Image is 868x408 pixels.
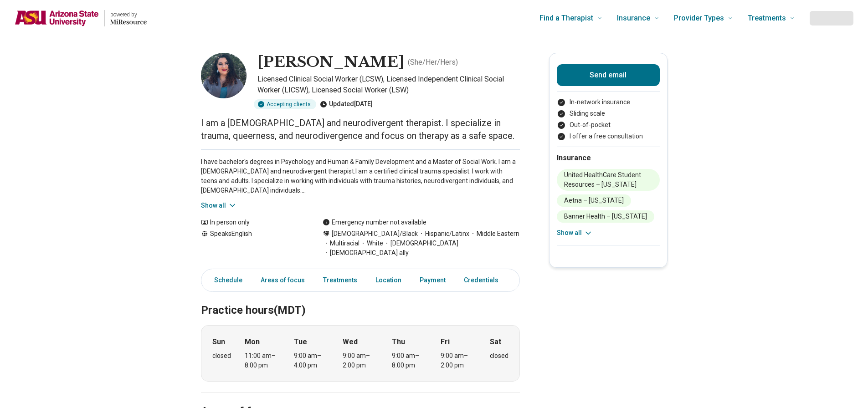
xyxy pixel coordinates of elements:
span: Provider Types [674,12,724,25]
strong: Sun [212,337,225,347]
a: Payment [414,271,451,290]
span: [DEMOGRAPHIC_DATA]/Black [332,229,418,239]
p: powered by [110,11,147,18]
div: Updated [DATE] [320,99,373,109]
div: 11:00 am – 8:00 pm [245,351,280,370]
a: Treatments [318,271,363,290]
a: Areas of focus [255,271,310,290]
div: 9:00 am – 2:00 pm [343,351,378,370]
img: Maya Duncan-Pope, Licensed Clinical Social Worker (LCSW) [201,53,247,98]
h2: Practice hours (MDT) [201,281,520,318]
strong: Sat [490,337,501,347]
button: Show all [557,228,593,238]
a: Credentials [458,271,509,290]
span: Middle Eastern [469,229,519,239]
span: [DEMOGRAPHIC_DATA] [383,239,458,248]
p: Licensed Clinical Social Worker (LCSW), Licensed Independent Clinical Social Worker (LICSW), Lice... [257,74,520,96]
a: Home page [15,4,147,33]
strong: Thu [392,337,405,347]
div: closed [212,351,231,361]
span: Insurance [617,12,650,25]
div: Emergency number not available [323,218,426,227]
div: In person only [201,218,304,227]
div: closed [490,351,508,361]
div: 9:00 am – 2:00 pm [441,351,476,370]
ul: Payment options [557,97,660,141]
strong: Tue [294,337,307,347]
li: Sliding scale [557,109,660,118]
p: I am a [DEMOGRAPHIC_DATA] and neurodivergent therapist. I specialize in trauma, queerness, and ne... [201,117,520,142]
span: Multiracial [323,239,360,248]
span: Hispanic/Latinx [418,229,469,239]
div: When does the program meet? [201,325,520,382]
button: Show all [201,201,237,210]
li: I offer a free consultation [557,132,660,141]
span: Find a Therapist [539,12,593,25]
div: Speaks English [201,229,304,258]
strong: Mon [245,337,260,347]
div: Accepting clients [254,99,316,109]
a: Schedule [203,271,248,290]
p: ( She/Her/Hers ) [408,57,458,68]
li: United HealthCare Student Resources – [US_STATE] [557,169,660,191]
strong: Wed [343,337,358,347]
li: Out-of-pocket [557,120,660,130]
li: Banner Health – [US_STATE] [557,210,654,223]
p: I have bachelor's degrees in Psychology and Human & Family Development and a Master of Social Wor... [201,157,520,195]
a: Location [370,271,407,290]
button: Send email [557,64,660,86]
div: 9:00 am – 4:00 pm [294,351,329,370]
li: Aetna – [US_STATE] [557,194,631,207]
h1: [PERSON_NAME] [257,53,404,72]
li: In-network insurance [557,97,660,107]
span: Treatments [748,12,786,25]
span: White [360,239,383,248]
div: 9:00 am – 8:00 pm [392,351,427,370]
strong: Fri [441,337,450,347]
span: [DEMOGRAPHIC_DATA] ally [323,248,409,258]
h2: Insurance [557,153,660,163]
